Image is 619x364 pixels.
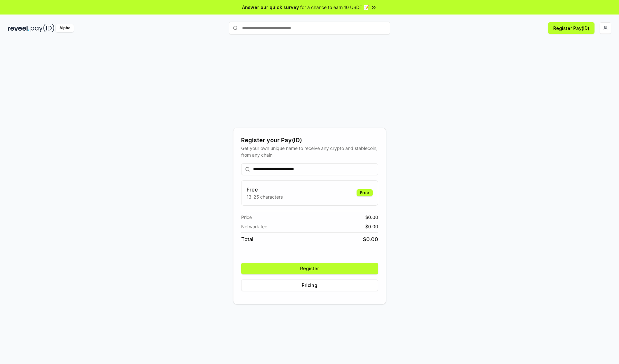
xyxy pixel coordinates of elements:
[357,189,373,196] div: Free
[247,193,283,200] p: 13-25 characters
[241,223,267,230] span: Network fee
[56,24,74,32] div: Alpha
[241,214,252,221] span: Price
[548,22,594,34] button: Register Pay(ID)
[363,235,378,243] span: $ 0.00
[31,24,54,32] img: pay_id
[241,136,378,145] div: Register your Pay(ID)
[247,186,283,193] h3: Free
[242,4,299,11] span: Answer our quick survey
[241,280,378,291] button: Pricing
[241,145,378,158] div: Get your own unique name to receive any crypto and stablecoin, from any chain
[365,223,378,230] span: $ 0.00
[365,214,378,221] span: $ 0.00
[241,235,253,243] span: Total
[8,24,29,32] img: reveel_dark
[300,4,369,11] span: for a chance to earn 10 USDT 📝
[241,263,378,274] button: Register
